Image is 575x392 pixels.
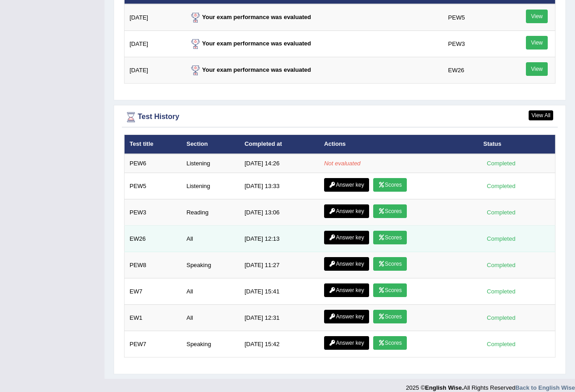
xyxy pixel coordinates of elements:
div: Completed [483,313,519,323]
strong: Your exam performance was evaluated [189,14,311,20]
td: Speaking [181,252,240,278]
a: Answer key [324,257,369,271]
td: [DATE] 14:26 [240,154,319,173]
div: Completed [483,339,519,349]
td: [DATE] 15:42 [240,331,319,357]
a: Scores [373,283,407,297]
td: PEW8 [125,252,182,278]
a: View All [529,110,553,120]
td: [DATE] 13:33 [240,173,319,199]
td: [DATE] 13:06 [240,199,319,226]
a: Answer key [324,231,369,244]
em: Not evaluated [324,160,360,167]
a: Answer key [324,310,369,323]
td: [DATE] 11:27 [240,252,319,278]
td: Reading [181,199,240,226]
a: Scores [373,257,407,271]
strong: Your exam performance was evaluated [189,40,311,47]
td: PEW5 [125,173,182,199]
div: Completed [483,234,519,243]
a: View [526,62,548,76]
th: Completed at [240,135,319,154]
strong: Your exam performance was evaluated [189,66,311,73]
td: EW26 [125,226,182,252]
a: Scores [373,178,407,192]
td: Listening [181,154,240,173]
td: PEW6 [125,154,182,173]
td: Speaking [181,331,240,357]
a: Answer key [324,204,369,218]
td: [DATE] 12:13 [240,226,319,252]
a: Answer key [324,178,369,192]
td: [DATE] [125,31,184,57]
td: All [181,226,240,252]
td: [DATE] 15:41 [240,278,319,305]
a: Back to English Wise [515,384,575,391]
td: PEW7 [125,331,182,357]
div: Completed [483,287,519,296]
th: Section [181,135,240,154]
div: Completed [483,159,519,168]
td: [DATE] 12:31 [240,305,319,331]
a: Scores [373,336,407,350]
td: Listening [181,173,240,199]
div: Completed [483,208,519,217]
a: View [526,10,548,23]
td: [DATE] [125,4,184,31]
td: All [181,278,240,305]
td: PEW3 [125,199,182,226]
th: Status [478,135,555,154]
a: Answer key [324,336,369,350]
a: Scores [373,231,407,244]
td: All [181,305,240,331]
td: PEW5 [443,4,501,31]
strong: English Wise. [425,384,463,391]
td: EW7 [125,278,182,305]
a: Scores [373,310,407,323]
div: 2025 © All Rights Reserved [406,379,575,392]
a: Scores [373,204,407,218]
td: EW26 [443,57,501,84]
td: EW1 [125,305,182,331]
a: View [526,36,548,50]
div: Completed [483,260,519,270]
a: Answer key [324,283,369,297]
div: Test History [124,110,555,124]
th: Actions [319,135,478,154]
td: [DATE] [125,57,184,84]
th: Test title [125,135,182,154]
div: Completed [483,181,519,191]
td: PEW3 [443,31,501,57]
